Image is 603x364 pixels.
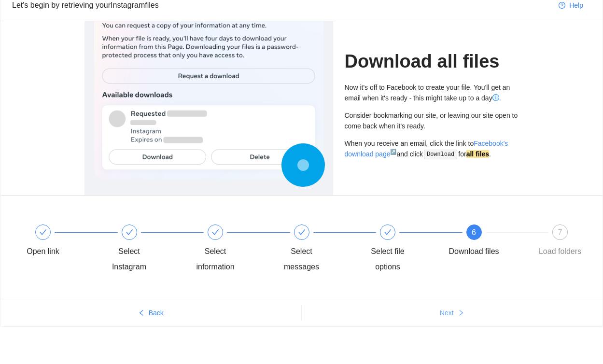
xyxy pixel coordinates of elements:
div: Select messages [274,224,360,275]
span: 6 [472,228,476,237]
div: Select Instagram [101,224,188,275]
div: Select Instagram [101,244,157,275]
a: Facebook's download page↗ [345,140,508,158]
span: info-circle [492,94,499,101]
span: check [298,228,306,236]
span: 7 [558,228,562,237]
div: Select information [187,224,274,275]
span: check [384,228,392,236]
span: question-circle [559,2,565,10]
div: Select file options [360,224,446,275]
div: Consider bookmarking our site, or leaving our site open to come back when it's ready. [345,110,519,131]
span: check [211,228,219,236]
div: Select messages [274,244,330,275]
div: Open link [27,244,59,259]
div: 6Download files [446,224,533,259]
h1: Download all files [345,50,519,73]
strong: all files [466,150,489,158]
sup: ↗ [390,149,396,154]
div: Load folders [539,244,581,259]
span: Next [440,308,454,318]
button: Nextright [302,305,603,321]
span: Back [149,308,164,318]
button: leftBack [0,305,301,321]
span: check [39,228,47,236]
div: Open link [15,224,101,259]
code: Download [424,150,457,159]
span: check [126,228,133,236]
div: Now it's off to Facebook to create your file. You'll get an email when it's ready - this might ta... [345,82,519,103]
div: Download files [449,244,499,259]
div: Select information [187,244,243,275]
div: When you receive an email, click the link to and click for . [345,138,519,160]
span: left [138,309,145,317]
div: Select file options [360,244,416,275]
span: right [458,309,464,317]
div: 7Load folders [532,224,588,259]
